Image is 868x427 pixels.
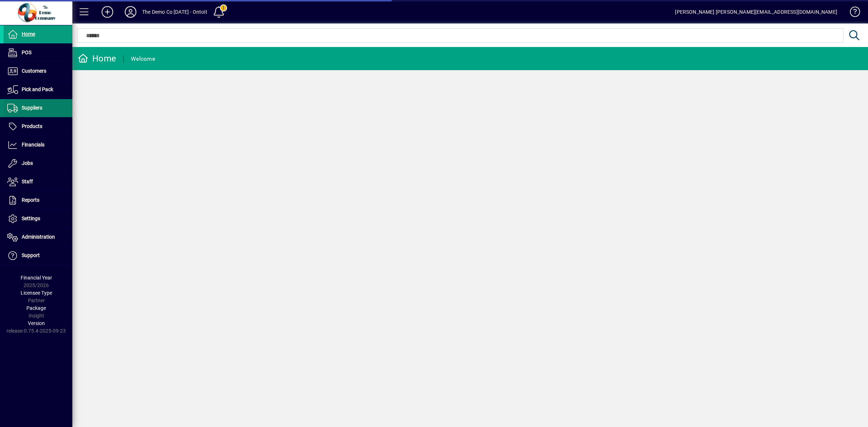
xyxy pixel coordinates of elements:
[22,252,40,258] span: Support
[78,53,116,64] div: Home
[22,31,35,37] span: Home
[4,118,72,136] a: Products
[22,50,31,55] span: POS
[4,191,72,209] a: Reports
[28,320,45,326] span: Version
[96,5,119,18] button: Add
[131,53,155,65] div: Welcome
[4,44,72,62] a: POS
[4,228,72,246] a: Administration
[26,305,46,311] span: Package
[21,275,52,281] span: Financial Year
[4,136,72,154] a: Financials
[4,81,72,99] a: Pick and Pack
[22,215,40,221] span: Settings
[844,1,859,25] a: Knowledge Base
[4,154,72,172] a: Jobs
[22,68,46,74] span: Customers
[119,5,142,18] button: Profile
[21,290,52,296] span: Licensee Type
[22,105,42,111] span: Suppliers
[675,6,837,18] div: [PERSON_NAME] [PERSON_NAME][EMAIL_ADDRESS][DOMAIN_NAME]
[4,247,72,265] a: Support
[22,142,44,148] span: Financials
[22,86,53,92] span: Pick and Pack
[4,210,72,228] a: Settings
[4,99,72,117] a: Suppliers
[22,234,55,240] span: Administration
[22,123,42,129] span: Products
[22,160,33,166] span: Jobs
[22,179,33,184] span: Staff
[22,197,39,203] span: Reports
[4,62,72,80] a: Customers
[4,173,72,191] a: Staff
[142,6,207,18] div: The Demo Co [DATE] - Ontoit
